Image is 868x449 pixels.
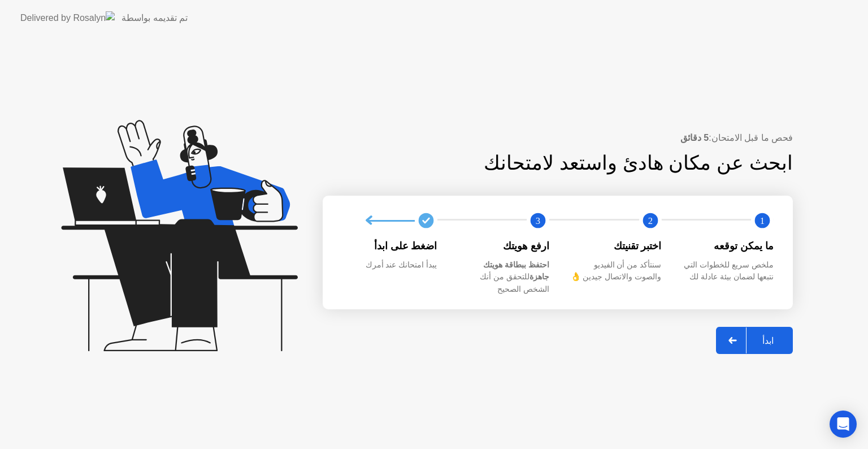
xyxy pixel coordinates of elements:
[680,133,709,143] b: 5 دقائق
[567,239,662,253] div: اختبر تقنيتك
[455,259,550,296] div: للتحقق من أنك الشخص الصحيح
[343,259,437,271] div: يبدأ امتحانك عند أمرك
[716,327,793,354] button: ابدأ
[747,335,789,346] div: ابدأ
[343,239,437,253] div: اضغط على ابدأ
[121,11,188,25] div: تم تقديمه بواسطة
[323,131,793,145] div: فحص ما قبل الامتحان:
[760,215,765,226] text: 1
[680,259,774,283] div: ملخص سريع للخطوات التي نتبعها لضمان بيئة عادلة لك
[20,11,115,24] img: Delivered by Rosalyn
[483,260,549,282] b: احتفظ ببطاقة هويتك جاهزة
[830,411,857,438] div: Open Intercom Messenger
[648,215,652,226] text: 2
[567,259,662,283] div: سنتأكد من أن الفيديو والصوت والاتصال جيدين 👌
[455,239,550,253] div: ارفع هويتك
[680,239,774,253] div: ما يمكن توقعه
[536,215,540,226] text: 3
[395,148,793,178] div: ابحث عن مكان هادئ واستعد لامتحانك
